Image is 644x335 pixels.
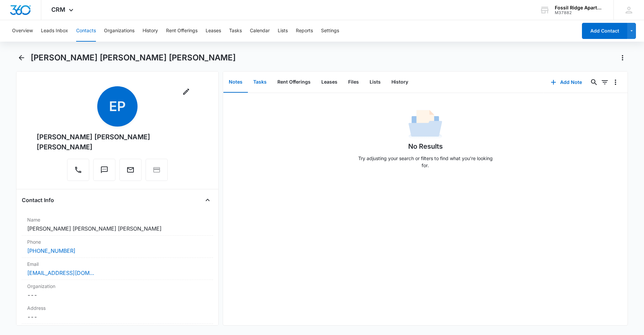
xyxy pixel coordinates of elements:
h1: No Results [408,141,443,151]
label: Organization [27,283,208,290]
button: Leases [206,20,221,42]
div: Address--- [22,302,213,324]
button: Settings [321,20,339,42]
button: Organizations [104,20,135,42]
button: Back [16,52,26,63]
span: EP [97,86,138,127]
div: Name[PERSON_NAME] [PERSON_NAME] [PERSON_NAME] [22,213,213,236]
button: Lists [278,20,288,42]
button: Files [343,72,364,93]
a: Text [93,169,115,175]
button: Overflow Menu [610,77,621,88]
div: Email[EMAIL_ADDRESS][DOMAIN_NAME] [22,258,213,280]
button: Tasks [248,72,272,93]
button: Overview [12,20,33,42]
dd: --- [27,313,208,321]
h1: [PERSON_NAME] [PERSON_NAME] [PERSON_NAME] [31,53,236,63]
dd: --- [27,291,208,299]
div: account id [555,10,604,15]
p: Try adjusting your search or filters to find what you’re looking for. [355,155,496,169]
span: CRM [51,6,65,13]
button: Text [93,159,115,181]
a: Call [67,169,89,175]
button: Leases [316,72,343,93]
button: History [386,72,414,93]
button: History [143,20,158,42]
button: Leads Inbox [41,20,68,42]
button: Notes [223,72,248,93]
button: Actions [617,52,628,63]
dd: [PERSON_NAME] [PERSON_NAME] [PERSON_NAME] [27,225,208,233]
button: Search... [589,77,599,88]
div: Phone[PHONE_NUMBER] [22,236,213,258]
button: Rent Offerings [272,72,316,93]
a: [EMAIL_ADDRESS][DOMAIN_NAME] [27,269,94,277]
button: Filters [599,77,610,88]
label: Name [27,216,208,223]
button: Close [202,195,213,205]
button: Calendar [250,20,270,42]
button: Tasks [229,20,242,42]
button: Lists [364,72,386,93]
button: Reports [296,20,313,42]
label: Phone [27,238,208,245]
button: Rent Offerings [166,20,198,42]
img: No Data [409,108,442,141]
button: Add Contact [582,23,627,39]
label: Email [27,260,208,268]
a: Email [119,169,142,175]
div: account name [555,5,604,10]
div: Organization--- [22,280,213,302]
h4: Contact Info [22,196,54,204]
button: Contacts [76,20,96,42]
button: Email [119,159,142,181]
button: Call [67,159,89,181]
a: [PHONE_NUMBER] [27,247,75,255]
label: Address [27,304,208,312]
div: [PERSON_NAME] [PERSON_NAME] [PERSON_NAME] [37,132,198,152]
button: Add Note [544,74,589,90]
